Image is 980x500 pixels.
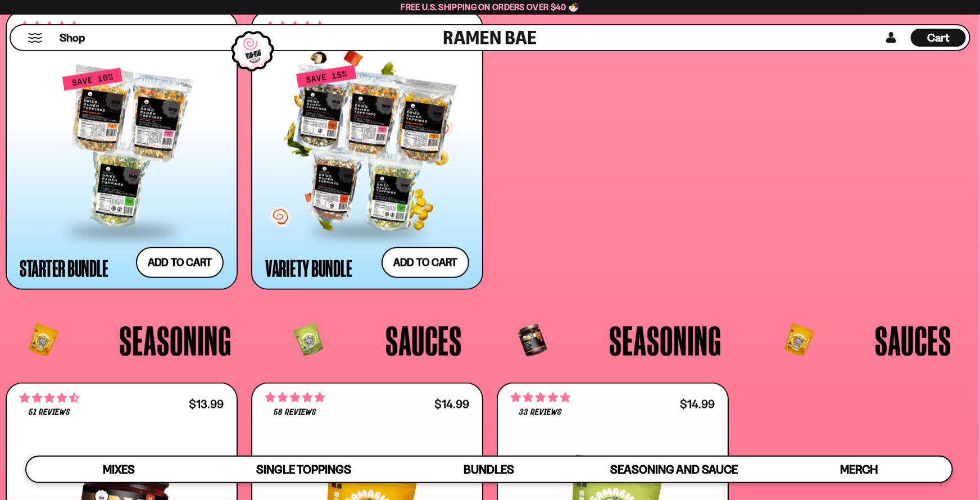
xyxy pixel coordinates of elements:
span: Seasoning and Sauce [610,462,738,476]
span: 51 reviews [29,408,70,417]
div: Starter Bundle [20,258,108,278]
a: Mixes [26,457,211,482]
div: Variety Bundle [265,258,352,278]
a: 4.63 stars 6355 reviews $114.99 Variety Bundle Add to cart [251,11,483,290]
span: 58 reviews [274,408,316,417]
span: 5.00 stars [511,390,570,405]
a: Single Toppings [211,457,396,482]
button: Mobile Menu Trigger [28,33,43,43]
a: Shop [60,29,85,47]
span: Single Toppings [256,462,351,476]
span: Cart [928,31,950,44]
span: Mixes [103,462,135,476]
a: Cart [911,25,966,50]
span: Sauces [386,320,462,361]
a: 4.71 stars 4845 reviews $69.99 Starter Bundle Add to cart [6,11,238,290]
div: $14.99 [680,399,715,410]
span: 33 reviews [519,408,562,417]
div: $13.99 [189,399,224,410]
span: Free U.S. Shipping on Orders over $40 🍜 [401,2,579,12]
div: $14.99 [434,399,469,410]
a: Bundles [397,457,582,482]
span: 4.71 stars [20,391,79,406]
span: Merch [841,462,878,476]
span: Seasoning [609,320,722,361]
span: 4.83 stars [265,390,325,405]
span: Seasoning [120,320,232,361]
button: Add to cart [382,247,469,278]
span: Sauces [875,320,952,361]
a: Seasoning and Sauce [582,457,766,482]
span: Shop [60,30,85,46]
a: Merch [766,457,951,482]
button: Add to cart [136,247,224,278]
span: Bundles [464,462,514,476]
